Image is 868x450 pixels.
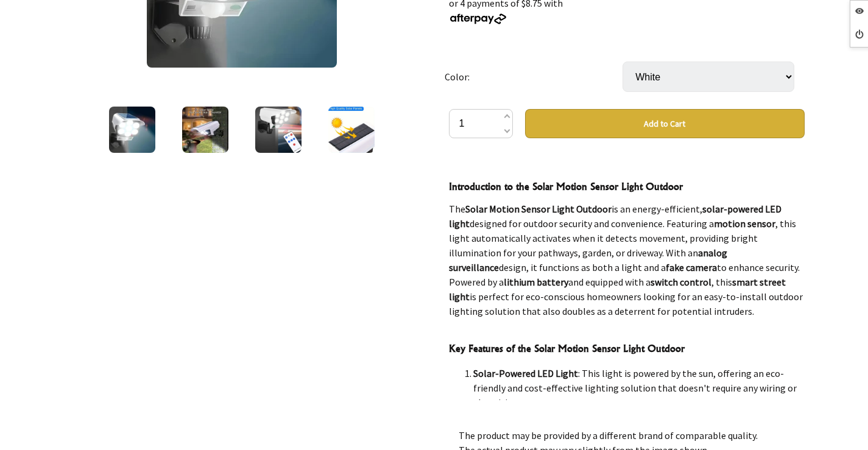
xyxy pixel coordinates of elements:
[182,107,228,153] img: Solar Motion Sensor Light Outdoor
[449,342,685,354] strong: Key Features of the Solar Motion Sensor Light Outdoor
[445,44,623,109] td: Color:
[473,366,805,410] li: : This light is powered by the sun, offering an eco-friendly and cost-effective lighting solution...
[109,107,155,153] img: Solar Motion Sensor Light Outdoor
[449,202,805,318] p: The is an energy-efficient, designed for outdoor security and convenience. Featuring a , this lig...
[714,217,775,230] strong: motion sensor
[651,276,711,288] strong: switch control
[525,109,805,138] button: Add to Cart
[255,107,302,153] img: Solar Motion Sensor Light Outdoor
[473,367,578,379] strong: Solar-Powered LED Light
[465,203,612,215] strong: Solar Motion Sensor Light Outdoor
[449,13,507,24] img: Afterpay
[328,107,375,153] img: Solar Motion Sensor Light Outdoor
[449,180,683,192] strong: Introduction to the Solar Motion Sensor Light Outdoor
[504,276,568,288] strong: lithium battery
[666,261,717,273] strong: fake camera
